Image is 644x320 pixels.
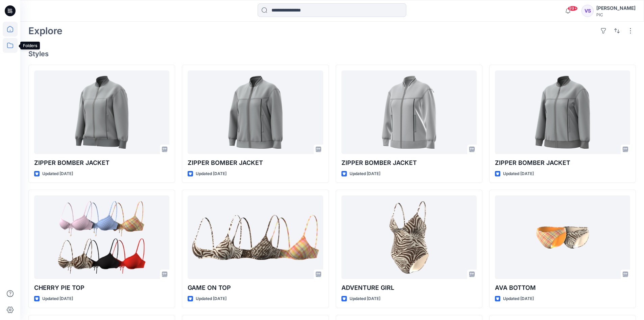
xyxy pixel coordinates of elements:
[34,158,169,168] p: ZIPPER BOMBER JACKET
[42,170,73,177] p: Updated [DATE]
[503,170,534,177] p: Updated [DATE]
[188,195,323,279] a: GAME ON TOP
[341,158,477,168] p: ZIPPER BOMBER JACKET
[188,158,323,168] p: ZIPPER BOMBER JACKET
[28,50,636,58] h4: Styles
[495,70,630,154] a: ZIPPER BOMBER JACKET
[350,295,380,302] p: Updated [DATE]
[341,195,477,279] a: ADVENTURE GIRL
[341,70,477,154] a: ZIPPER BOMBER JACKET
[495,195,630,279] a: AVA BOTTOM
[188,283,323,293] p: GAME ON TOP
[28,25,63,36] h2: Explore
[581,5,594,17] div: VS
[568,6,578,11] span: 99+
[34,195,169,279] a: CHERRY PIE TOP
[495,158,630,168] p: ZIPPER BOMBER JACKET
[188,70,323,154] a: ZIPPER BOMBER JACKET
[341,283,477,293] p: ADVENTURE GIRL
[503,295,534,302] p: Updated [DATE]
[495,283,630,293] p: AVA BOTTOM
[34,70,169,154] a: ZIPPER BOMBER JACKET
[596,4,636,12] div: [PERSON_NAME]
[42,295,73,302] p: Updated [DATE]
[196,170,226,177] p: Updated [DATE]
[350,170,380,177] p: Updated [DATE]
[196,295,226,302] p: Updated [DATE]
[34,283,169,293] p: CHERRY PIE TOP
[596,12,636,17] div: PIC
